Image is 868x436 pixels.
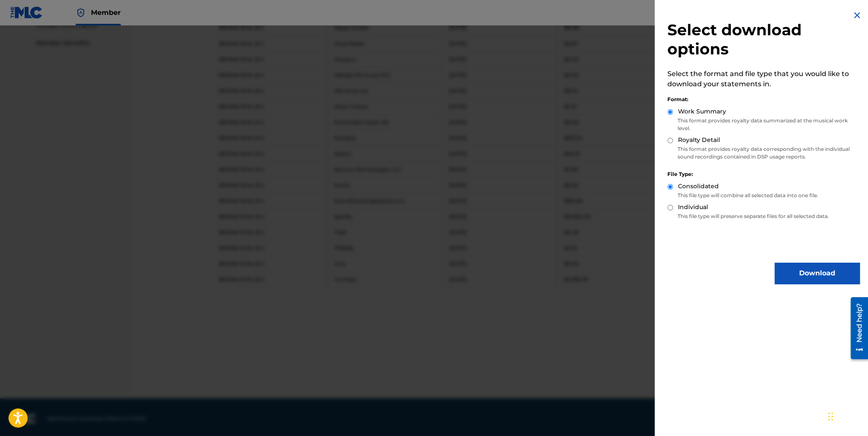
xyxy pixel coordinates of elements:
div: Перетащить [828,404,833,429]
p: This format provides royalty data corresponding with the individual sound recordings contained in... [667,145,859,161]
p: This format provides royalty data summarized at the musical work level. [667,117,859,132]
img: Top Rightsholder [76,8,86,18]
p: This file type will preserve separate files for all selected data. [667,212,859,220]
p: This file type will combine all selected data into one file. [667,192,859,199]
iframe: Resource Center [844,294,868,362]
div: Format: [667,96,859,103]
iframe: Chat Widget [825,395,868,436]
span: Member [91,8,121,17]
h2: Select download options [667,20,859,59]
label: Work Summary [678,107,726,116]
label: Consolidated [678,182,719,191]
img: MLC Logo [10,6,43,19]
label: Individual [678,203,708,212]
div: Виджет чата [825,395,868,436]
label: Royalty Detail [678,136,720,144]
div: File Type: [667,170,859,178]
p: Select the format and file type that you would like to download your statements in. [667,69,859,89]
button: Download [774,263,859,284]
